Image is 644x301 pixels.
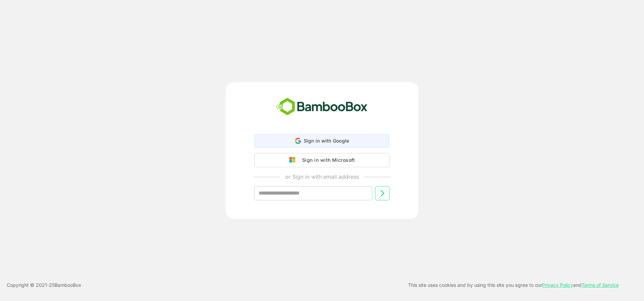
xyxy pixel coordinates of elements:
[254,153,390,167] button: Sign in with Microsoft
[582,282,619,288] a: Terms of Service
[254,134,390,148] div: Sign in with Google
[285,173,359,181] p: or Sign in with email address
[304,138,349,144] span: Sign in with Google
[289,157,299,163] img: google
[272,96,371,118] img: bamboobox
[408,281,619,289] p: This site uses cookies and by using this site you agree to our and
[299,156,355,165] div: Sign in with Microsoft
[542,282,573,288] a: Privacy Policy
[7,281,81,289] p: Copyright © 2021- 25 BambooBox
